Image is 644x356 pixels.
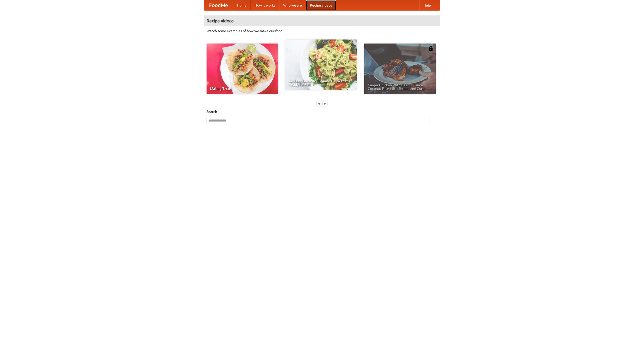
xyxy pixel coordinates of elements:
span: An Easy, Summery Tomato Pasta That's Ready for Fall [289,79,353,86]
a: Help [419,0,435,10]
div: « [317,100,321,107]
p: Watch some examples of how we make our food! [207,28,437,33]
a: Making Tacos [207,44,278,94]
img: 483408.png [428,46,433,51]
div: » [323,100,327,107]
h4: Recipe videos [204,16,440,26]
a: FoodMe [204,0,233,10]
a: Home [233,0,251,10]
a: Who we are [279,0,306,10]
h5: Search [207,109,437,114]
span: Making Tacos [210,87,274,90]
a: How it works [251,0,279,10]
a: An Easy, Summery Tomato Pasta That's Ready for Fall [285,39,357,90]
a: Recipe videos [306,0,336,10]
